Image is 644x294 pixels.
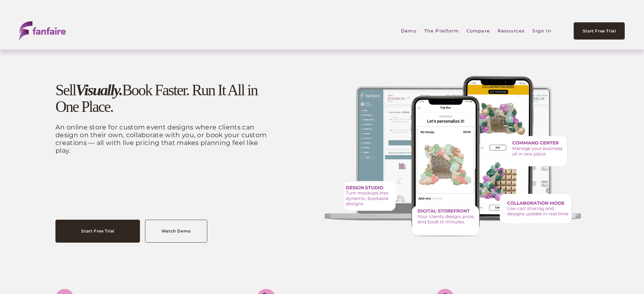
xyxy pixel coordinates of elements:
[424,24,459,38] span: The Platform
[424,23,459,39] a: folder dropdown
[401,23,416,39] a: Demo
[55,82,275,115] h1: Sell Book Faster. Run It All in One Place.
[498,23,525,39] a: folder dropdown
[498,24,525,38] span: Resources
[532,23,551,39] a: Sign in
[467,23,490,39] a: Compare
[574,22,624,40] a: Start Free Trial
[145,220,207,243] a: Watch Demo
[19,21,66,41] img: fanfaire
[76,81,122,99] em: Visually.
[55,220,140,243] a: Start Free Trial
[55,123,275,154] p: An online store for custom event designs where clients can design on their own, collaborate with ...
